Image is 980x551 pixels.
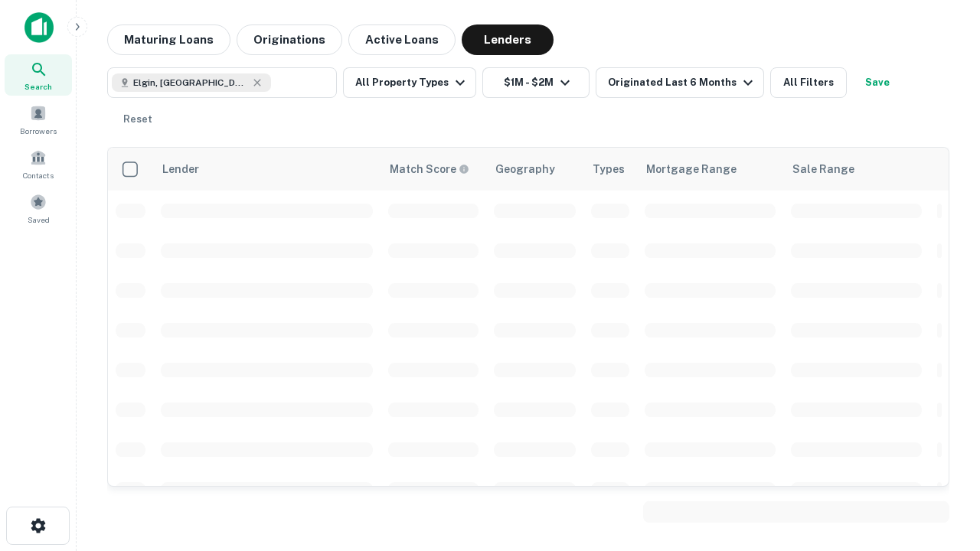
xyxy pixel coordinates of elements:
[596,67,764,98] button: Originated Last 6 Months
[482,67,590,98] button: $1M - $2M
[20,125,57,137] span: Borrowers
[637,148,783,191] th: Mortgage Range
[162,160,199,178] div: Lender
[495,160,555,178] div: Geography
[237,24,342,55] button: Originations
[23,169,54,181] span: Contacts
[390,161,469,178] div: Capitalize uses an advanced AI algorithm to match your search with the best lender. The match sco...
[348,24,456,55] button: Active Loans
[5,54,72,96] a: Search
[390,161,466,178] h6: Match Score
[113,104,162,135] button: Reset
[903,380,980,453] iframe: Chat Widget
[486,148,583,191] th: Geography
[646,160,737,178] div: Mortgage Range
[583,148,637,191] th: Types
[24,80,52,93] span: Search
[28,214,50,226] span: Saved
[5,187,72,229] a: Saved
[153,148,381,191] th: Lender
[853,67,902,98] button: Save your search to get updates of matches that match your search criteria.
[5,143,72,184] a: Contacts
[107,24,230,55] button: Maturing Loans
[462,24,554,55] button: Lenders
[593,160,625,178] div: Types
[792,160,854,178] div: Sale Range
[5,99,72,140] a: Borrowers
[24,12,54,43] img: capitalize-icon.png
[783,148,929,191] th: Sale Range
[381,148,486,191] th: Capitalize uses an advanced AI algorithm to match your search with the best lender. The match sco...
[608,73,757,92] div: Originated Last 6 Months
[343,67,476,98] button: All Property Types
[133,76,248,90] span: Elgin, [GEOGRAPHIC_DATA], [GEOGRAPHIC_DATA]
[770,67,847,98] button: All Filters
